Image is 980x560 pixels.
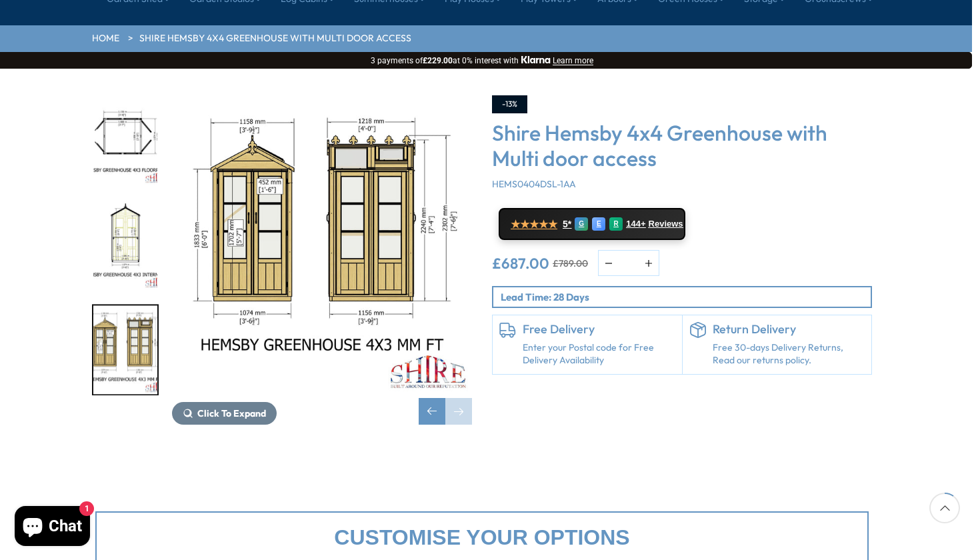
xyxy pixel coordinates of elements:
[92,200,159,291] div: 6 / 7
[11,506,94,549] inbox-online-store-chat: Shopify online store chat
[492,95,527,113] div: -13%
[501,290,871,304] p: Lead Time: 28 Days
[523,322,675,337] h6: Free Delivery
[93,201,157,290] img: HemsbyGreenhouse4x3INTERNALS_fdb894ab-08d3-458c-ab2b-52df13ff3529_200x200.jpg
[92,95,159,187] div: 5 / 7
[172,95,472,395] img: Shire Hemsby 4x4 Greenhouse with Multi door access - Best Shed
[92,304,159,395] div: 7 / 7
[445,398,472,425] div: Next slide
[713,322,865,337] h6: Return Delivery
[713,341,865,367] p: Free 30-days Delivery Returns, Read our returns policy.
[93,305,157,394] img: HemsbyGreenhouse4x3MMFT_47686ca6-076f-4b17-b877-79f0a1ad28dc_200x200.jpg
[172,402,277,425] button: Click To Expand
[592,217,605,231] div: E
[492,178,576,190] span: HEMS0404DSL-1AA
[197,407,266,419] span: Click To Expand
[511,218,557,231] span: ★★★★★
[609,217,623,231] div: R
[499,208,685,240] a: ★★★★★ 5* G E R 144+ Reviews
[139,32,411,45] a: Shire Hemsby 4x4 Greenhouse with Multi door access
[419,398,445,425] div: Previous slide
[575,217,588,231] div: G
[626,219,645,229] span: 144+
[523,341,675,367] a: Enter your Postal code for Free Delivery Availability
[93,97,157,185] img: HemsbyGreenhouse4x3FLOORPLAN_935d8d5c-db31-4b68-a940-79abb0d4a7ab_200x200.jpg
[172,95,472,425] div: 7 / 7
[92,32,119,45] a: HOME
[649,219,683,229] span: Reviews
[492,256,549,271] ins: £687.00
[492,120,872,171] h3: Shire Hemsby 4x4 Greenhouse with Multi door access
[553,259,588,268] del: £789.00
